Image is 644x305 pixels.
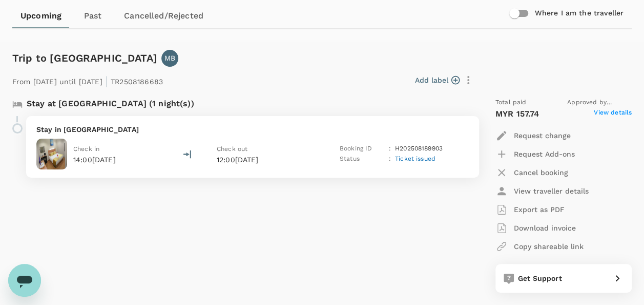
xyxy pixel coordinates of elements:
p: Request change [514,130,571,141]
span: Ticket issued [395,155,435,162]
p: : [389,144,391,154]
button: Request Add-ons [495,145,575,163]
p: View traveller details [514,186,589,196]
span: Approved by [567,98,632,108]
iframe: Button to launch messaging window [8,264,41,297]
p: Request Add-ons [514,149,575,159]
p: H202508189903 [395,144,443,154]
a: Upcoming [12,4,70,28]
button: Download invoice [495,219,576,237]
p: Booking ID [340,144,385,154]
button: Add label [415,75,460,85]
p: : [389,154,391,164]
p: 14:00[DATE] [73,155,116,165]
h6: Trip to [GEOGRAPHIC_DATA] [12,50,157,66]
button: Copy shareable link [495,237,584,256]
p: Export as PDF [514,204,565,215]
span: Total paid [495,98,527,108]
p: MYR 157.74 [495,108,539,120]
span: Check in [73,145,99,153]
p: Stay at [GEOGRAPHIC_DATA] (1 night(s)) [27,98,194,110]
h6: Where I am the traveller [534,8,624,19]
p: From [DATE] until [DATE] TR2508186683 [12,71,163,89]
a: Past [70,4,116,28]
span: Get Support [518,274,562,282]
p: 12:00[DATE] [217,155,314,165]
span: View details [594,108,632,120]
a: Cancelled/Rejected [116,4,212,28]
button: Request change [495,126,571,145]
p: Status [340,154,385,164]
p: Copy shareable link [514,241,584,252]
button: Export as PDF [495,200,565,219]
p: MB [164,53,175,63]
p: Stay in [GEOGRAPHIC_DATA] [36,124,469,135]
button: Cancel booking [495,163,568,182]
button: View traveller details [495,182,589,200]
span: | [105,74,108,88]
p: Cancel booking [514,167,568,178]
p: Download invoice [514,223,576,233]
img: Royale Hotel [36,139,67,169]
span: Check out [217,145,247,153]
